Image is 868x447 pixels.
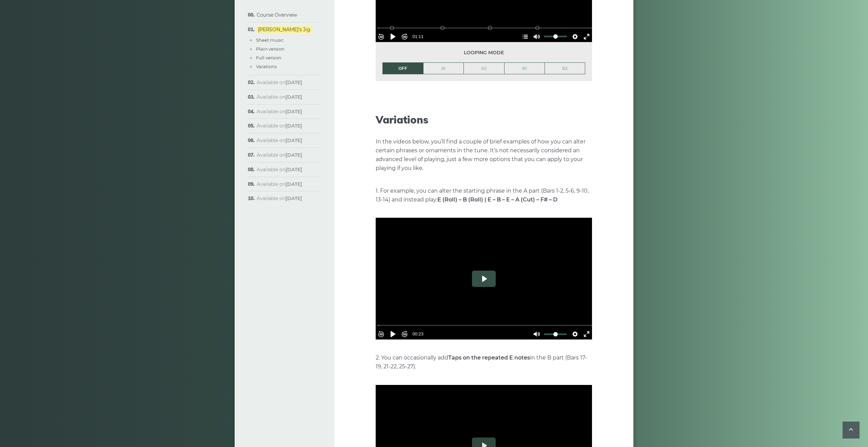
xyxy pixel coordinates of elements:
[257,123,302,129] span: Available on
[257,12,297,18] a: Course Overview
[285,109,302,115] strong: [DATE]
[256,37,283,43] a: Sheet music
[437,196,557,203] strong: E (Roll) – B (Roll) | E – B – E – A (Cut) – F# – D
[285,167,302,173] strong: [DATE]
[256,55,281,60] a: Full version
[257,181,302,187] span: Available on
[256,64,277,69] a: Varations
[545,63,585,74] a: B2
[285,195,302,201] strong: [DATE]
[382,49,585,57] span: Looping mode
[376,353,592,371] p: 2. You can occasionally add in the B part (Bars 17-19, 21-22, 25-27).
[257,137,302,143] span: Available on
[285,123,302,129] strong: [DATE]
[376,114,592,126] h2: Variations
[257,94,302,100] span: Available on
[257,79,302,85] span: Available on
[376,187,592,204] p: 1. For example, you can alter the starting phrase in the A part (Bars 1-2, 5-6, 9-10, 13-14) and ...
[257,152,302,158] span: Available on
[285,94,302,100] strong: [DATE]
[464,63,504,74] a: A2
[285,79,302,85] strong: [DATE]
[257,167,302,173] span: Available on
[423,63,464,74] a: A1
[505,63,545,74] a: B1
[285,137,302,143] strong: [DATE]
[376,137,592,173] p: In the videos below, you’ll find a couple of brief examples of how you can alter certain phrases ...
[256,46,284,52] a: Plain version
[285,181,302,187] strong: [DATE]
[448,354,530,361] strong: Taps on the repeated E notes
[257,109,302,115] span: Available on
[257,26,312,33] a: [PERSON_NAME]’s Jig
[257,195,302,201] span: Available on
[285,152,302,158] strong: [DATE]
